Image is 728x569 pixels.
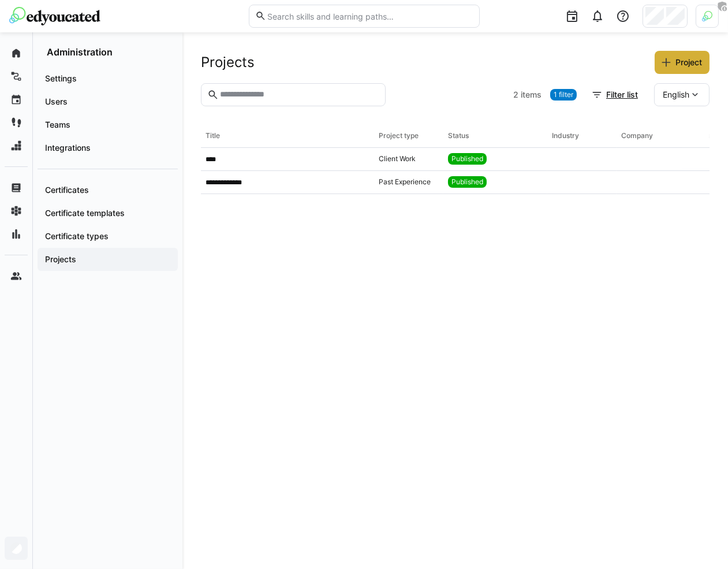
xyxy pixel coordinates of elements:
[379,131,419,140] div: Project type
[554,90,573,99] span: 1 filter
[674,57,704,68] span: Project
[513,89,518,101] span: 2
[201,54,255,71] h2: Projects
[521,89,542,101] span: items
[266,11,473,21] input: Search skills and learning paths…
[379,154,416,163] span: Client Work
[663,89,689,101] span: English
[585,83,645,106] button: Filter list
[655,51,710,74] button: Project
[604,89,640,101] span: Filter list
[552,131,579,140] div: Industry
[379,177,431,187] span: Past Experience
[451,154,483,163] span: Published
[206,131,220,140] div: Title
[621,131,653,140] div: Company
[451,177,483,187] span: Published
[448,131,469,140] div: Status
